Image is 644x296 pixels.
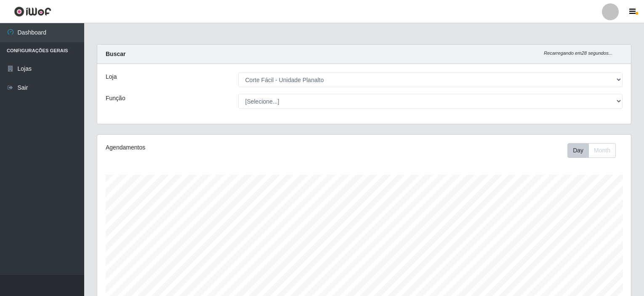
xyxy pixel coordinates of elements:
div: Toolbar with button groups [567,143,623,158]
button: Month [588,143,616,158]
img: CoreUI Logo [14,6,51,17]
button: Day [567,143,589,158]
div: First group [567,143,616,158]
label: Loja [106,72,117,81]
label: Função [106,94,125,103]
i: Recarregando em 28 segundos... [544,51,612,56]
strong: Buscar [106,51,125,57]
div: Agendamentos [106,143,314,152]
